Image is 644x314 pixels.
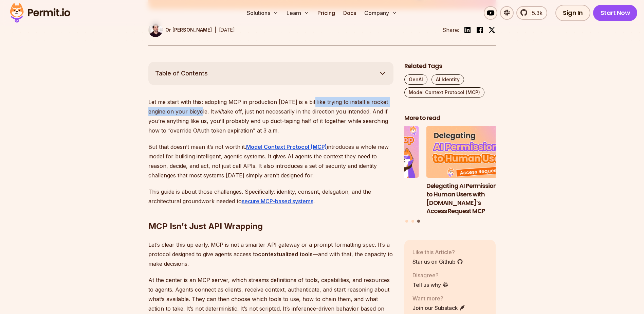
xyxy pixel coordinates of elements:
img: facebook [476,26,484,34]
h2: MCP Isn’t Just API Wrapping [148,194,393,232]
p: Let me start with this: adopting MCP in production [DATE] is a bit like trying to install a rocke... [148,97,393,135]
a: 5.3k [516,6,547,20]
p: But that doesn’t mean it’s not worth it. introduces a whole new model for building intelligent, a... [148,142,393,180]
li: Share: [442,26,459,34]
li: 2 of 3 [327,126,419,215]
a: Star us on Github [412,258,463,266]
h2: More to read [404,114,496,122]
p: This guide is about those challenges. Specifically: identity, consent, delegation, and the archit... [148,187,393,206]
button: Company [362,6,400,20]
img: Or Weis [148,23,163,37]
button: Go to slide 2 [411,220,414,223]
a: Or [PERSON_NAME] [148,23,212,37]
p: Like this Article? [412,248,463,256]
li: 3 of 3 [426,126,518,215]
p: Disagree? [412,271,448,279]
button: Go to slide 1 [405,220,408,223]
img: Permit logo [7,1,73,24]
a: Model Context Protocol (MCP) [404,87,484,98]
a: Docs [341,6,359,20]
h3: Human-in-the-Loop for AI Agents: Best Practices, Frameworks, Use Cases, and Demo [327,182,419,215]
time: [DATE] [219,27,235,33]
span: 5.3k [528,9,542,17]
a: AI Identity [431,74,464,85]
strong: contextualized tools [258,251,313,258]
a: Sign In [555,5,590,21]
button: Go to slide 3 [417,220,420,223]
h3: Delegating AI Permissions to Human Users with [DOMAIN_NAME]’s Access Request MCP [426,182,518,215]
img: Delegating AI Permissions to Human Users with Permit.io’s Access Request MCP [426,126,518,178]
em: will [214,108,222,115]
img: Human-in-the-Loop for AI Agents: Best Practices, Frameworks, Use Cases, and Demo [327,126,419,178]
p: Want more? [412,294,465,302]
button: Solutions [244,6,281,20]
button: Table of Contents [148,62,393,85]
div: | [215,26,216,34]
a: Model Context Protocol (MCP) [246,143,327,150]
h2: Related Tags [404,62,496,70]
a: GenAI [404,74,427,85]
div: Posts [404,126,496,224]
p: Or [PERSON_NAME] [165,27,212,33]
a: secure MCP-based systems [242,198,313,205]
img: twitter [489,27,495,33]
a: Join our Substack [412,304,465,312]
a: Delegating AI Permissions to Human Users with Permit.io’s Access Request MCPDelegating AI Permiss... [426,126,518,215]
a: Start Now [593,5,638,21]
a: Tell us why [412,281,448,289]
span: Table of Contents [155,69,208,78]
button: Learn [284,6,312,20]
img: linkedin [463,26,472,34]
a: Pricing [315,6,338,20]
p: Let’s clear this up early. MCP is not a smarter API gateway or a prompt formatting spec. It’s a p... [148,240,393,268]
